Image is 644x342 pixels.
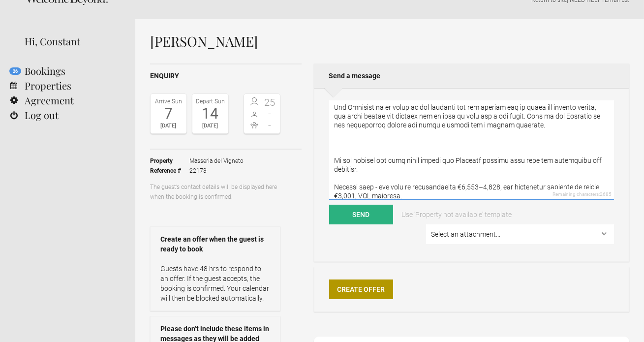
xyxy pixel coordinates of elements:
[153,96,184,106] div: Arrive Sun
[329,205,393,224] button: Send
[189,156,244,166] span: Masseria del Vigneto
[262,120,278,130] span: -
[150,156,189,166] strong: Property
[195,96,226,106] div: Depart Sun
[160,234,270,254] strong: Create an offer when the guest is ready to book
[150,182,280,202] p: The guest’s contact details will be displayed here when the booking is confirmed.
[9,67,21,75] flynt-notification-badge: 26
[314,63,629,88] h2: Send a message
[189,166,244,176] span: 22173
[153,106,184,121] div: 7
[25,34,121,49] div: Hi, Constant
[195,106,226,121] div: 14
[262,109,278,119] span: -
[160,264,270,303] p: Guests have 48 hrs to respond to an offer. If the guest accepts, the booking is confirmed. Your c...
[329,280,393,299] a: Create Offer
[195,121,226,131] div: [DATE]
[153,121,184,131] div: [DATE]
[150,166,189,176] strong: Reference #
[150,34,629,49] h1: [PERSON_NAME]
[395,205,519,224] a: Use 'Property not available' template
[262,97,278,107] span: 25
[150,71,302,81] h2: Enquiry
